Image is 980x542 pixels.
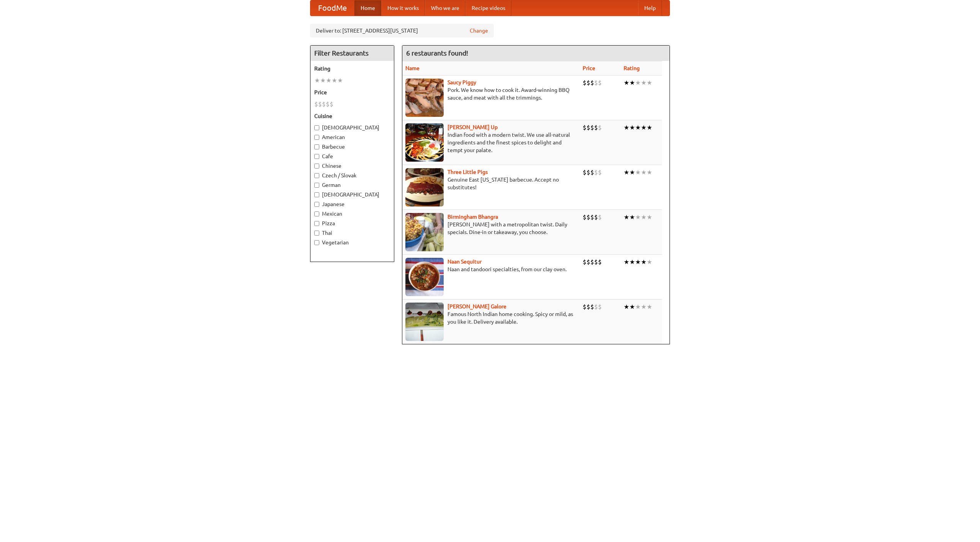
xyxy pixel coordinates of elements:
[405,65,420,71] a: Name
[583,123,586,132] li: $
[405,310,577,326] p: Famous North Indian home cooking. Spicy or mild, as you like it. Delivery available.
[635,258,641,266] li: ★
[405,168,444,206] img: littlepigs.jpg
[314,181,390,189] label: German
[629,79,635,87] li: ★
[590,123,594,132] li: $
[314,112,390,120] h5: Cuisine
[314,240,319,245] input: Vegetarian
[314,231,319,236] input: Thai
[586,258,590,266] li: $
[310,46,394,61] h4: Filter Restaurants
[598,258,602,266] li: $
[624,258,629,266] li: ★
[326,76,332,85] li: ★
[594,123,598,132] li: $
[314,219,390,227] label: Pizza
[594,213,598,221] li: $
[598,303,602,311] li: $
[314,152,390,160] label: Cafe
[314,183,319,188] input: German
[310,24,494,38] div: Deliver to: [STREET_ADDRESS][US_STATE]
[635,213,641,221] li: ★
[320,76,326,85] li: ★
[314,133,390,141] label: American
[314,221,319,226] input: Pizza
[314,88,390,96] h5: Price
[647,303,652,311] li: ★
[318,100,322,108] li: $
[448,259,482,265] a: Naan Sequitur
[405,303,444,341] img: currygalore.jpg
[594,303,598,311] li: $
[405,213,444,251] img: bhangra.jpg
[641,123,647,132] li: ★
[337,76,343,85] li: ★
[314,65,390,72] h5: Rating
[310,0,354,16] a: FoodMe
[314,154,319,159] input: Cafe
[448,124,498,130] a: [PERSON_NAME] Up
[586,213,590,221] li: $
[586,303,590,311] li: $
[448,303,506,309] b: [PERSON_NAME] Galore
[635,79,641,87] li: ★
[629,303,635,311] li: ★
[641,258,647,266] li: ★
[314,202,319,207] input: Japanese
[448,214,498,220] a: Birmingham Bhangra
[448,169,488,175] a: Three Little Pigs
[629,123,635,132] li: ★
[629,213,635,221] li: ★
[624,303,629,311] li: ★
[448,79,476,85] b: Saucy Piggy
[314,100,318,108] li: $
[641,213,647,221] li: ★
[635,303,641,311] li: ★
[322,100,326,108] li: $
[638,0,662,16] a: Help
[624,79,629,87] li: ★
[314,172,390,179] label: Czech / Slovak
[314,173,319,178] input: Czech / Slovak
[594,168,598,177] li: $
[405,221,577,236] p: [PERSON_NAME] with a metropolitan twist. Daily specials. Dine-in or takeaway, you choose.
[425,0,465,16] a: Who we are
[590,79,594,87] li: $
[590,258,594,266] li: $
[647,213,652,221] li: ★
[405,79,444,117] img: saucy.jpg
[405,265,577,273] p: Naan and tandoori specialties, from our clay oven.
[598,168,602,177] li: $
[405,86,577,102] p: Pork. We know how to cook it. Award-winning BBQ sauce, and meat with all the trimmings.
[598,213,602,221] li: $
[314,162,390,170] label: Chinese
[406,49,468,57] ng-pluralize: 6 restaurants found!
[598,123,602,132] li: $
[405,123,444,162] img: curryup.jpg
[641,79,647,87] li: ★
[635,123,641,132] li: ★
[354,0,381,16] a: Home
[332,76,337,85] li: ★
[629,168,635,177] li: ★
[583,258,586,266] li: $
[314,143,390,151] label: Barbecue
[583,303,586,311] li: $
[629,258,635,266] li: ★
[641,168,647,177] li: ★
[586,168,590,177] li: $
[314,200,390,208] label: Japanese
[314,76,320,85] li: ★
[583,213,586,221] li: $
[624,168,629,177] li: ★
[583,65,595,71] a: Price
[594,258,598,266] li: $
[405,258,444,296] img: naansequitur.jpg
[586,79,590,87] li: $
[314,239,390,246] label: Vegetarian
[647,123,652,132] li: ★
